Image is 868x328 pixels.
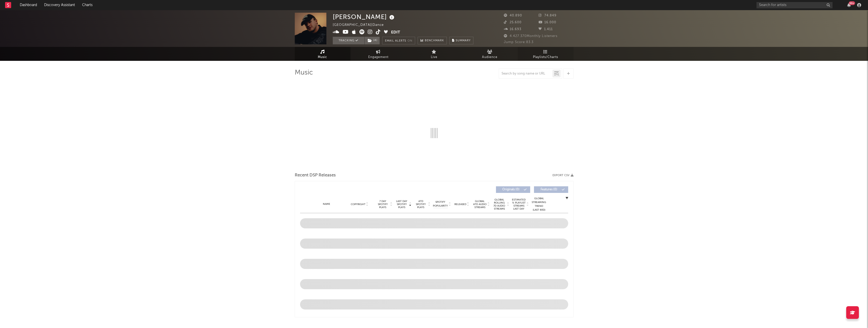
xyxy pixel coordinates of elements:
button: Summary [449,37,473,44]
span: Jump Score: 83.3 [504,41,533,44]
div: Global Streaming Trend (Last 60D) [531,197,547,212]
button: Export CSV [552,174,574,177]
a: Engagement [350,47,406,61]
span: 74.849 [539,14,557,17]
div: 99 + [849,1,855,5]
button: Originals(0) [496,186,530,193]
span: 7 Day Spotify Plays [376,200,390,209]
span: Audience [482,54,497,60]
span: 16.693 [504,28,521,31]
span: Recent DSP Releases [295,172,336,178]
span: Last Day Spotify Plays [395,200,409,209]
span: ATD Spotify Plays [414,200,428,209]
span: Summary [456,39,471,42]
em: On [408,40,412,42]
span: 16.000 [539,21,556,24]
span: Estimated % Playlist Streams Last Day [512,198,526,210]
a: Audience [462,47,518,61]
button: 99+ [847,3,851,7]
div: [PERSON_NAME] [333,13,396,21]
span: 40.890 [504,14,522,17]
div: [GEOGRAPHIC_DATA] | Dance [333,22,390,28]
a: Playlists/Charts [518,47,574,61]
span: 1.411 [539,28,553,31]
span: Global Rolling 7D Audio Streams [492,198,506,210]
span: Released [454,203,466,206]
span: Spotify Popularity [433,200,448,208]
span: Live [431,54,437,60]
a: Benchmark [418,37,447,44]
span: Playlists/Charts [533,54,558,60]
span: Music [318,54,327,60]
a: Music [295,47,350,61]
span: Features ( 0 ) [537,188,561,191]
div: Name [310,202,343,206]
button: Tracking [333,37,364,44]
span: ( 4 ) [364,37,380,44]
a: Live [406,47,462,61]
button: Edit [391,29,400,36]
span: Engagement [368,54,389,60]
span: 4.427.370 Monthly Listeners [504,34,558,38]
span: Copyright [351,203,365,206]
span: Benchmark [425,38,444,44]
input: Search by song name or URL [499,72,552,76]
span: 25.600 [504,21,522,24]
input: Search for artists [756,2,833,8]
button: (4) [365,37,380,44]
span: Originals ( 0 ) [499,188,523,191]
button: Email AlertsOn [382,37,415,44]
button: Features(0) [534,186,568,193]
span: Global ATD Audio Streams [473,200,487,209]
